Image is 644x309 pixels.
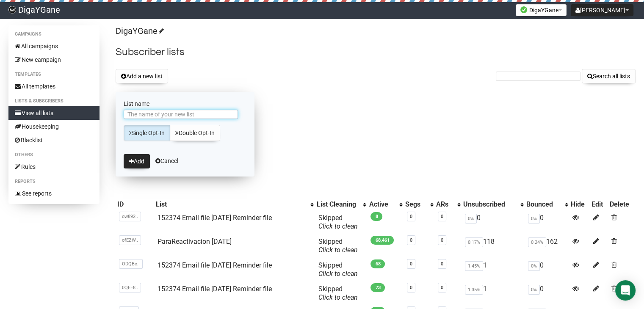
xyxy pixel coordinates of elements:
div: Bounced [526,200,561,209]
th: ID: No sort applied, sorting is disabled [116,199,154,210]
td: 1 [462,281,525,305]
div: List [156,200,307,209]
span: 68 [370,259,385,268]
a: Rules [8,160,100,174]
a: See reports [8,187,100,200]
a: Click to clean [318,246,357,254]
div: Hide [571,200,589,209]
div: Open Intercom Messenger [615,280,636,301]
button: [PERSON_NAME] [571,4,633,16]
td: 162 [525,234,569,258]
th: List Cleaning: No sort applied, activate to apply an ascending sort [315,199,367,210]
span: 73 [370,283,385,292]
a: Blacklist [8,133,100,147]
a: Cancel [155,157,178,164]
a: 0 [441,214,443,219]
td: 1 [462,258,525,281]
li: Templates [8,69,100,80]
a: ParaReactivacion [DATE] [158,237,232,246]
th: List: No sort applied, activate to apply an ascending sort [154,199,315,210]
a: Click to clean [318,293,357,301]
td: 0 [525,210,569,234]
h2: Subscriber lists [116,44,636,60]
a: DigaYGane [116,26,163,36]
input: The name of your new list [124,110,238,119]
a: 0 [441,285,443,290]
a: 0 [410,214,412,219]
span: 0.17% [465,237,483,247]
li: Reports [8,177,100,187]
a: Click to clean [318,270,357,278]
a: 152374 Email file [DATE] Reminder file [158,261,272,269]
td: 0 [525,258,569,281]
button: DigaYGane [516,4,567,16]
span: 1.45% [465,261,483,271]
div: Delete [610,200,634,209]
div: Unsubscribed [463,200,516,209]
div: Edit [591,200,606,209]
td: 0 [525,281,569,305]
span: Skipped [318,214,357,230]
button: Add a new list [116,69,168,83]
a: 0 [410,285,412,290]
span: 0% [528,261,540,271]
a: 0 [410,237,412,243]
a: View all lists [8,106,100,120]
td: 118 [462,234,525,258]
a: 152374 Email file [DATE] Reminder file [158,214,272,222]
button: Search all lists [582,69,636,83]
span: 0.24% [528,237,546,247]
th: Bounced: No sort applied, activate to apply an ascending sort [525,199,569,210]
th: Delete: No sort applied, sorting is disabled [608,199,636,210]
li: Campaigns [8,29,100,39]
a: Single Opt-In [124,125,170,141]
div: Segs [405,200,426,209]
label: List name [124,100,246,108]
a: Click to clean [318,222,357,230]
span: ow892.. [119,212,141,221]
div: List Cleaning [316,200,359,209]
span: Skipped [318,261,357,278]
span: Skipped [318,285,357,301]
a: All templates [8,80,100,93]
a: Housekeeping [8,120,100,133]
span: 0% [465,214,477,223]
li: Lists & subscribers [8,96,100,106]
span: ODQBc.. [119,259,143,269]
td: 0 [462,210,525,234]
th: Edit: No sort applied, sorting is disabled [590,199,608,210]
div: Active [369,200,395,209]
span: 8 [370,212,382,221]
div: ID [117,200,152,209]
th: Segs: No sort applied, activate to apply an ascending sort [404,199,434,210]
button: Add [124,154,150,168]
img: f83b26b47af82e482c948364ee7c1d9c [8,6,16,14]
th: Active: No sort applied, activate to apply an ascending sort [367,199,404,210]
a: 0 [441,261,443,267]
th: Hide: No sort applied, sorting is disabled [569,199,590,210]
a: 152374 Email file [DATE] Reminder file [158,285,272,293]
a: 0 [441,237,443,243]
a: 0 [410,261,412,267]
a: Double Opt-In [170,125,220,141]
img: favicons [520,6,527,13]
span: 0% [528,214,540,223]
div: ARs [436,200,453,209]
li: Others [8,150,100,160]
a: New campaign [8,53,100,66]
span: 0QEE8.. [119,283,141,292]
th: ARs: No sort applied, activate to apply an ascending sort [434,199,462,210]
span: 1.35% [465,285,483,295]
span: 0% [528,285,540,295]
span: Skipped [318,237,357,254]
span: 68,461 [370,236,394,245]
th: Unsubscribed: No sort applied, activate to apply an ascending sort [462,199,525,210]
a: All campaigns [8,39,100,53]
span: ofEZW.. [119,235,141,245]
